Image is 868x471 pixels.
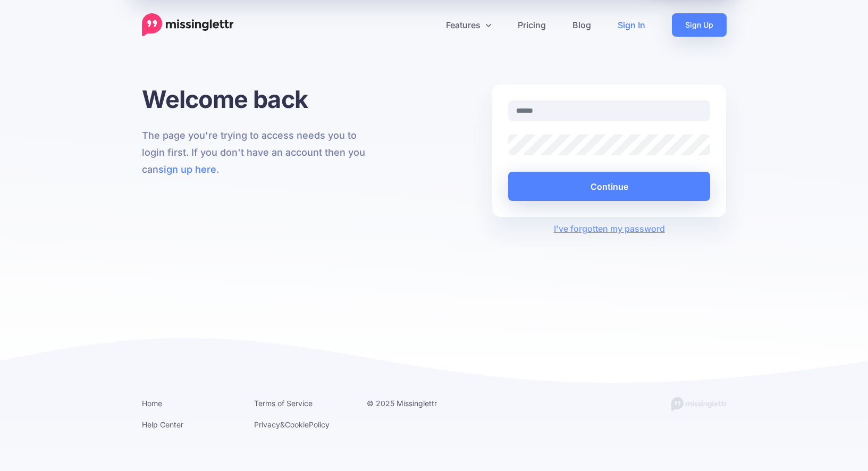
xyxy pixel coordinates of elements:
[142,399,162,408] a: Home
[158,164,216,175] a: sign up here
[672,13,727,37] a: Sign Up
[504,13,559,37] a: Pricing
[433,13,504,37] a: Features
[142,420,183,429] a: Help Center
[604,13,659,37] a: Sign In
[559,13,604,37] a: Blog
[254,399,313,408] a: Terms of Service
[367,397,464,410] li: © 2025 Missinglettr
[142,85,376,114] h1: Welcome back
[554,223,665,234] a: I've forgotten my password
[285,420,309,429] a: Cookie
[142,127,376,178] p: The page you're trying to access needs you to login first. If you don't have an account then you ...
[508,172,711,201] button: Continue
[254,418,351,431] li: & Policy
[254,420,280,429] a: Privacy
